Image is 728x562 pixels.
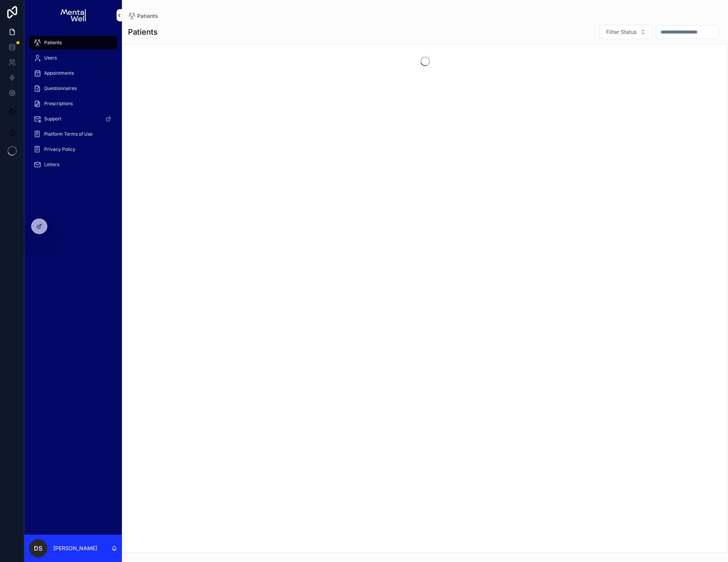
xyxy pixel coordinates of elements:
[34,544,42,553] span: DS
[29,143,117,156] a: Privacy Policy
[128,27,158,37] h1: Patients
[29,36,117,50] a: Patients
[44,116,61,122] span: Support
[29,127,117,141] a: Platform Terms of Use
[44,162,59,168] span: Letters
[44,85,77,91] span: Questionnaires
[29,158,117,171] a: Letters
[44,70,74,76] span: Appointments
[44,55,57,61] span: Users
[44,131,93,137] span: Platform Terms of Use
[600,25,653,39] button: Select Button
[61,9,85,21] img: App logo
[29,112,117,126] a: Support
[29,51,117,65] a: Users
[29,97,117,110] a: Prescriptions
[606,28,637,36] span: Filter Status
[44,101,73,107] span: Prescriptions
[53,544,97,552] p: [PERSON_NAME]
[128,12,158,20] a: Patients
[29,66,117,80] a: Appointments
[24,30,122,181] div: scrollable content
[44,40,62,46] span: Patients
[44,146,75,152] span: Privacy Policy
[137,12,158,20] span: Patients
[29,82,117,95] a: Questionnaires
